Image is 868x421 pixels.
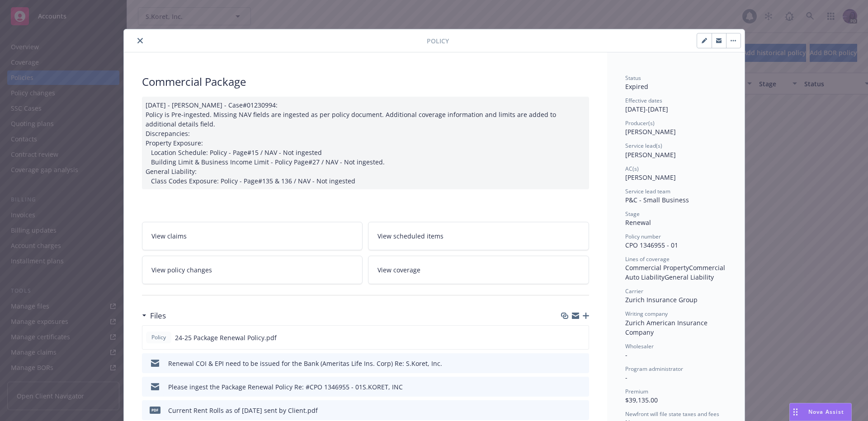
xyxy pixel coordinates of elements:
[577,359,585,368] button: preview file
[168,359,442,368] div: Renewal COI & EPI need to be issued for the Bank (Ameritas Life Ins. Corp) Re: S.Koret, Inc.
[563,406,570,415] button: download file
[142,310,166,322] div: Files
[625,365,683,373] span: Program administrator
[625,82,648,91] span: Expired
[625,263,727,281] span: Commercial Auto Liability
[789,403,852,421] button: Nova Assist
[625,255,670,263] span: Lines of coverage
[427,36,449,46] span: Policy
[625,165,639,173] span: AC(s)
[625,74,641,82] span: Status
[625,233,661,240] span: Policy number
[625,127,676,136] span: [PERSON_NAME]
[168,406,318,415] div: Current Rent Rolls as of [DATE] sent by Client.pdf
[142,222,363,250] a: View claims
[625,310,668,318] span: Writing company
[625,295,698,304] span: Zurich Insurance Group
[808,408,844,416] span: Nova Assist
[625,97,662,104] span: Effective dates
[625,196,689,204] span: P&C - Small Business
[625,142,662,150] span: Service lead(s)
[150,333,168,341] span: Policy
[562,333,570,342] button: download file
[577,333,585,342] button: preview file
[142,256,363,284] a: View policy changes
[625,342,654,350] span: Wholesaler
[625,263,689,272] span: Commercial Property
[563,382,570,392] button: download file
[625,218,651,227] span: Renewal
[563,359,570,368] button: download file
[151,231,187,241] span: View claims
[625,318,709,337] span: Zurich American Insurance Company
[625,187,670,195] span: Service lead team
[175,333,277,342] span: 24-25 Package Renewal Policy.pdf
[142,97,589,189] div: [DATE] - [PERSON_NAME] - Case#01230994: Policy is Pre-ingested. Missing NAV fields are ingested a...
[135,35,146,46] button: close
[625,150,676,159] span: [PERSON_NAME]
[577,382,585,392] button: preview file
[625,287,643,295] span: Carrier
[377,231,443,241] span: View scheduled items
[625,351,627,359] span: -
[790,403,801,421] div: Drag to move
[665,273,714,281] span: General Liability
[625,388,648,395] span: Premium
[150,310,166,322] h3: Files
[625,373,627,382] span: -
[151,265,212,275] span: View policy changes
[625,119,655,127] span: Producer(s)
[168,382,403,392] div: Please ingest the Package Renewal Policy Re: #CPO 1346955 - 01S.KORET, INC
[368,256,589,284] a: View coverage
[625,396,658,404] span: $39,135.00
[577,406,585,415] button: preview file
[150,407,160,413] span: pdf
[142,74,589,89] div: Commercial Package
[625,241,678,249] span: CPO 1346955 - 01
[625,210,640,218] span: Stage
[625,173,676,182] span: [PERSON_NAME]
[377,265,420,275] span: View coverage
[625,97,726,114] div: [DATE] - [DATE]
[625,410,719,418] span: Newfront will file state taxes and fees
[368,222,589,250] a: View scheduled items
